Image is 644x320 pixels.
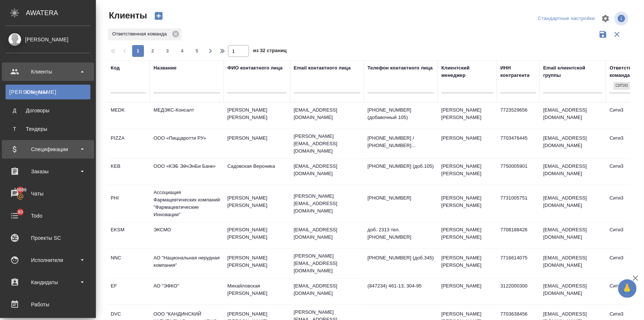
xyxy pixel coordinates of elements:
a: Работы [2,295,94,314]
p: [PHONE_NUMBER] (добавочный 105) [368,106,434,121]
td: МЕДЭКС-Консалт [150,103,224,129]
div: Название [154,64,176,72]
td: 7716614075 [497,251,540,276]
td: [PERSON_NAME] [PERSON_NAME] [438,159,497,185]
div: Кандидаты [6,277,90,288]
a: [PERSON_NAME]Клиенты [6,85,90,99]
td: [EMAIL_ADDRESS][DOMAIN_NAME] [540,222,606,248]
div: Клиентский менеджер [441,64,493,79]
span: из 32 страниц [253,46,287,57]
td: АО "ЭФКО" [150,279,224,304]
p: доб. 2313 тел. [PHONE_NUMBER] [368,226,434,241]
td: 7731005751 [497,191,540,217]
td: Ассоциация Фармацевтических компаний "Фармацевтические Инновации" [150,185,224,222]
div: Email контактного лица [294,64,351,72]
td: KEB [107,159,150,185]
div: Проекты SC [6,232,90,244]
td: [PERSON_NAME] [PERSON_NAME] [224,222,290,248]
p: [EMAIL_ADDRESS][DOMAIN_NAME] [294,106,360,121]
td: [PERSON_NAME] [224,131,290,157]
div: Сити3 [613,81,638,91]
span: 3 [162,47,173,55]
div: Работы [6,299,90,310]
div: Телефон контактного лица [368,64,433,72]
td: EKSM [107,222,150,248]
p: (847234) 461-13, 304-95 [368,282,434,290]
span: Посмотреть информацию [614,11,630,25]
a: 16896Чаты [2,184,94,203]
td: 7703476445 [497,131,540,157]
div: Спецификации [6,144,90,155]
p: [PERSON_NAME][EMAIL_ADDRESS][DOMAIN_NAME] [294,252,360,275]
span: 2 [147,47,159,55]
button: 🙏 [618,279,637,298]
span: 80 [13,208,27,216]
td: [PERSON_NAME] [PERSON_NAME] [224,251,290,276]
td: NNC [107,251,150,276]
p: [PHONE_NUMBER] [368,194,434,202]
p: [PERSON_NAME][EMAIL_ADDRESS][DOMAIN_NAME] [294,193,360,215]
div: Todo [6,210,90,221]
div: Тендеры [9,125,87,133]
p: [EMAIL_ADDRESS][DOMAIN_NAME] [294,163,360,177]
p: [EMAIL_ADDRESS][DOMAIN_NAME] [294,282,360,297]
div: Заказы [6,166,90,177]
div: Сити3 [613,82,629,90]
span: 16896 [10,186,31,194]
td: [EMAIL_ADDRESS][DOMAIN_NAME] [540,251,606,276]
button: Сохранить фильтры [596,27,610,41]
td: 7750005901 [497,159,540,185]
div: Исполнители [6,255,90,266]
button: 5 [191,45,203,57]
button: Создать [150,10,168,22]
td: [PERSON_NAME] [PERSON_NAME] [224,191,290,217]
span: 4 [176,47,188,55]
a: 80Todo [2,207,94,225]
div: ФИО контактного лица [227,64,283,72]
a: ТТендеры [6,122,90,136]
td: [PERSON_NAME] [PERSON_NAME] [438,251,497,276]
div: ИНН контрагента [500,64,536,79]
div: Клиенты [6,66,90,77]
button: 2 [147,45,159,57]
td: Михайловская [PERSON_NAME] [224,279,290,304]
td: ЭКСМО [150,222,224,248]
p: [PHONE_NUMBER] (доб.345) [368,254,434,262]
td: [PERSON_NAME] [438,131,497,157]
td: [PERSON_NAME] [PERSON_NAME] [438,222,497,248]
td: [PERSON_NAME] [PERSON_NAME] [438,191,497,217]
div: Договоры [9,107,87,114]
td: [PERSON_NAME] [PERSON_NAME] [224,103,290,129]
div: [PERSON_NAME] [6,35,90,44]
span: Клиенты [107,10,147,21]
p: Ответственная команда [112,30,169,38]
button: 4 [176,45,188,57]
td: [EMAIL_ADDRESS][DOMAIN_NAME] [540,159,606,185]
td: [PERSON_NAME] [PERSON_NAME] [438,103,497,129]
td: Садовская Вероника [224,159,290,185]
td: 7708188426 [497,222,540,248]
td: 7723529656 [497,103,540,129]
a: ДДоговоры [6,103,90,118]
p: [PERSON_NAME][EMAIL_ADDRESS][DOMAIN_NAME] [294,133,360,155]
p: [PHONE_NUMBER] (доб.105) [368,163,434,170]
div: AWATERA [26,6,96,20]
span: Настроить таблицу [597,10,614,27]
button: 3 [162,45,173,57]
a: Проекты SC [2,229,94,247]
div: split button [536,13,597,24]
td: 3122000300 [497,279,540,304]
p: [PHONE_NUMBER] / [PHONE_NUMBER]... [368,135,434,149]
td: [EMAIL_ADDRESS][DOMAIN_NAME] [540,131,606,157]
td: [PERSON_NAME] [438,279,497,304]
td: ООО «Пиццаротти РУ» [150,131,224,157]
p: [EMAIL_ADDRESS][DOMAIN_NAME] [294,226,360,241]
td: EF [107,279,150,304]
td: [EMAIL_ADDRESS][DOMAIN_NAME] [540,279,606,304]
button: Сбросить фильтры [610,27,624,41]
div: Ответственная команда [108,28,182,40]
td: [EMAIL_ADDRESS][DOMAIN_NAME] [540,191,606,217]
td: PIZZA [107,131,150,157]
span: 5 [191,47,203,55]
div: Чаты [6,188,90,199]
